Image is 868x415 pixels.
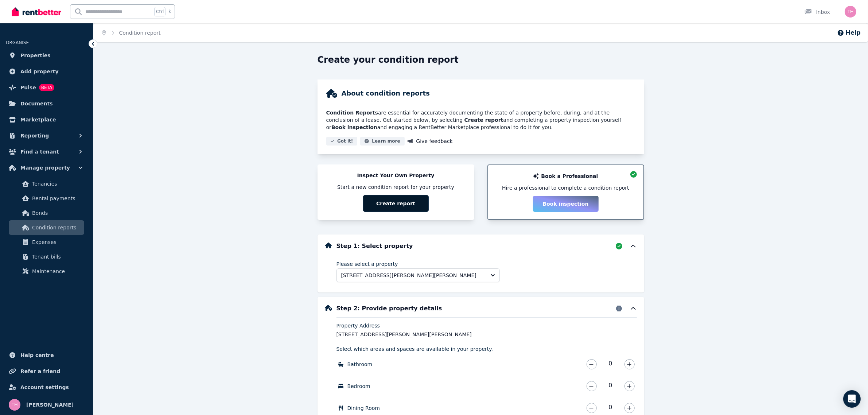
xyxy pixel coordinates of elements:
span: Documents [20,99,53,108]
div: Inbox [805,8,830,16]
span: Start a new condition report for your property [337,183,454,191]
a: Marketplace [6,112,87,127]
span: Pulse [20,83,36,92]
span: BETA [39,84,54,91]
span: Hire a professional to complete a condition report [502,184,629,191]
span: Expenses [32,238,81,247]
label: Please select a property [336,261,398,267]
label: Dining Room [347,404,380,412]
span: Help centre [20,351,54,360]
span: Condition reports [32,223,81,232]
span: Find a tenant [20,147,59,156]
p: are essential for accurately documenting the state of a property before, during, and at the concl... [326,109,635,131]
a: Add property [6,64,87,79]
a: Refer a friend [6,364,87,379]
h5: Step 1: Select property [336,242,413,251]
span: Rental payments [32,194,81,203]
span: Maintenance [32,267,81,276]
a: Expenses [9,235,84,249]
span: Tenant bills [32,252,81,261]
a: Documents [6,96,87,111]
strong: Condition Reports [326,110,378,116]
button: Find a tenant [6,144,87,159]
nav: Breadcrumb [93,23,170,42]
p: Inspect Your Own Property [357,172,435,179]
button: Got it! [326,137,358,146]
button: Help [837,28,861,37]
a: Account settings [6,380,87,395]
img: TROY HUDSON [845,6,856,18]
a: Rental payments [9,191,84,206]
span: 0 [599,359,622,369]
img: TROY HUDSON [9,399,20,411]
span: Reporting [20,131,49,140]
h2: About condition reports [342,88,430,98]
span: ORGANISE [6,40,29,45]
a: Condition reports [9,220,84,235]
span: Account settings [20,383,69,392]
label: Property Address [336,322,380,329]
span: Bonds [32,209,81,217]
a: Properties [6,48,87,63]
h5: Step 2: Provide property details [336,304,442,313]
div: Open Intercom Messenger [843,390,861,408]
span: Properties [20,51,51,60]
button: Manage property [6,160,87,175]
p: Book a Professional [541,172,598,180]
legend: [STREET_ADDRESS][PERSON_NAME][PERSON_NAME] [336,331,637,338]
span: 0 [599,381,622,391]
span: Marketplace [20,115,56,124]
button: Create report [363,195,429,212]
a: Maintenance [9,264,84,279]
a: Give feedback [408,137,453,146]
span: Manage property [20,163,70,172]
a: Tenant bills [9,249,84,264]
button: Learn more [360,137,404,146]
span: Ctrl [154,7,166,16]
button: [STREET_ADDRESS][PERSON_NAME][PERSON_NAME] [336,268,500,282]
img: RentBetter [12,6,61,17]
button: Reporting [6,128,87,143]
span: k [168,9,171,15]
a: Condition report [119,30,161,36]
p: Select which areas and spaces are available in your property. [336,345,493,353]
a: Tenancies [9,177,84,191]
span: 0 [599,403,622,413]
strong: Create report [464,117,503,123]
a: PulseBETA [6,80,87,95]
h1: Create your condition report [318,54,459,66]
span: Add property [20,67,59,76]
span: [PERSON_NAME] [26,400,74,409]
span: Tenancies [32,179,81,188]
a: Help centre [6,348,87,362]
label: Bedroom [347,383,370,390]
label: Bathroom [347,361,373,368]
span: Refer a friend [20,367,60,376]
a: Bonds [9,206,84,220]
strong: Book inspection [331,124,377,130]
span: [STREET_ADDRESS][PERSON_NAME][PERSON_NAME] [341,272,485,279]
